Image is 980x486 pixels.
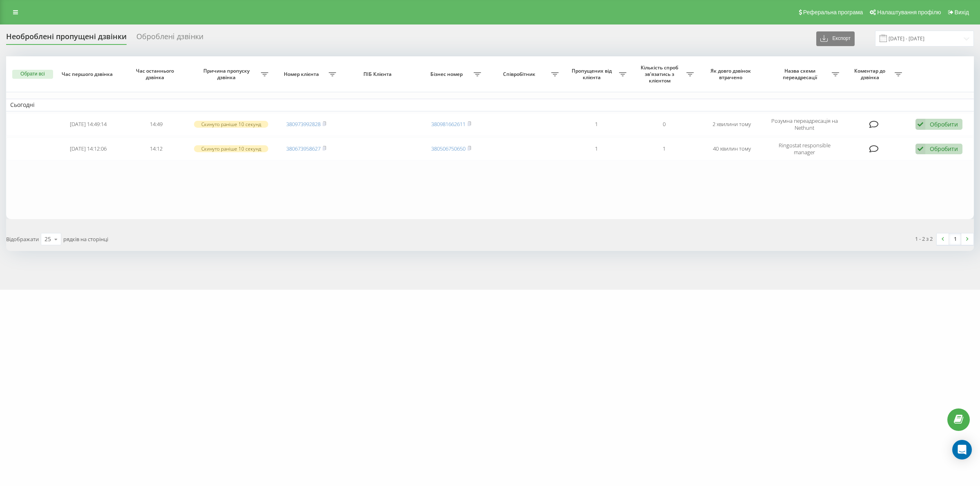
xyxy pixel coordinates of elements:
[431,145,465,152] a: 380506750650
[63,235,108,243] span: рядків на сторінці
[194,145,268,152] div: Скинуто раніше 10 секунд
[136,32,203,45] div: Оброблені дзвінки
[766,113,843,136] td: Розумна переадресація на Nethunt
[698,113,766,136] td: 2 хвилини тому
[847,68,895,80] span: Коментар до дзвінка
[276,71,329,78] span: Номер клієнта
[489,71,551,78] span: Співробітник
[286,145,321,152] a: 380673958627
[431,120,465,128] a: 380981662611
[698,138,766,160] td: 40 хвилин тому
[6,32,127,45] div: Необроблені пропущені дзвінки
[567,68,619,80] span: Пропущених від клієнта
[630,113,698,136] td: 0
[347,71,410,78] span: ПІБ Клієнта
[766,138,843,160] td: Ringostat responsible manager
[955,9,969,16] span: Вихід
[915,235,933,243] div: 1 - 2 з 2
[122,113,190,136] td: 14:49
[630,138,698,160] td: 1
[930,145,958,153] div: Обробити
[563,113,630,136] td: 1
[816,31,855,46] button: Експорт
[952,440,972,459] div: Open Intercom Messenger
[6,99,974,111] td: Сьогодні
[6,235,39,243] span: Відображати
[12,70,53,79] button: Обрати всі
[55,138,122,160] td: [DATE] 14:12:06
[877,9,941,16] span: Налаштування профілю
[635,64,687,84] span: Кількість спроб зв'язатись з клієнтом
[55,113,122,136] td: [DATE] 14:49:14
[62,71,115,78] span: Час першого дзвінка
[122,138,190,160] td: 14:12
[45,235,51,243] div: 25
[286,120,321,128] a: 380973992828
[129,68,183,80] span: Час останнього дзвінка
[421,71,474,78] span: Бізнес номер
[563,138,630,160] td: 1
[770,68,832,80] span: Назва схеми переадресації
[194,68,261,80] span: Причина пропуску дзвінка
[930,120,958,128] div: Обробити
[803,9,863,16] span: Реферальна програма
[949,233,961,245] a: 1
[194,121,268,128] div: Скинуто раніше 10 секунд
[705,68,759,80] span: Як довго дзвінок втрачено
